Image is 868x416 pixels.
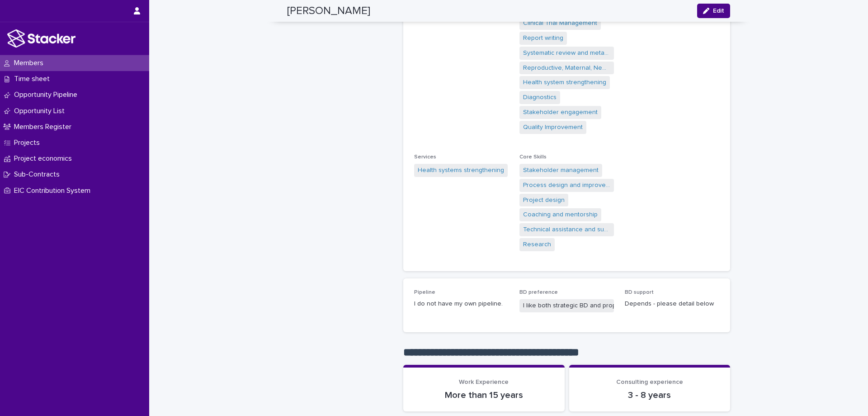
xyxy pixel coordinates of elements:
[625,299,719,309] p: Depends - please detail below
[10,107,72,115] p: Opportunity List
[523,166,599,175] a: Stakeholder management
[523,123,583,132] a: Quality Improvement
[519,290,558,295] span: BD preference
[523,19,597,28] a: Clinical Trial Management
[414,290,435,295] span: Pipeline
[287,5,370,18] h2: [PERSON_NAME]
[523,240,551,249] a: Research
[580,390,720,401] p: 3 - 8 years
[616,379,683,385] span: Consulting experience
[519,154,547,160] span: Core Skills
[697,4,730,18] button: Edit
[418,166,504,175] a: Health systems strengthening
[10,139,47,147] p: Projects
[10,170,67,179] p: Sub-Contracts
[523,108,598,117] a: Stakeholder engagement
[414,299,509,309] p: I do not have my own pipeline.
[10,75,57,83] p: Time sheet
[459,379,509,385] span: Work Experience
[523,225,610,234] a: Technical assistance and support
[10,91,85,99] p: Opportunity Pipeline
[523,48,610,58] a: Systematic review and meta-analysis preparation
[523,181,610,190] a: Process design and improvement
[523,78,606,87] a: Health system strengthening
[625,290,654,295] span: BD support
[414,154,436,160] span: Services
[10,59,51,67] p: Members
[414,390,554,401] p: More than 15 years
[7,29,75,48] img: stacker-logo-white.png
[10,186,98,195] p: EIC Contribution System
[713,8,724,14] span: Edit
[523,210,598,220] a: Coaching and mentorship
[523,63,610,73] a: Reproductive, Maternal, Newborn and Child Health
[523,33,563,43] a: Report writing
[519,299,614,312] span: I like both strategic BD and proposal writing (see details above)
[10,123,79,131] p: Members Register
[10,154,79,163] p: Project economics
[523,93,557,102] a: Diagnostics
[523,196,565,205] a: Project design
